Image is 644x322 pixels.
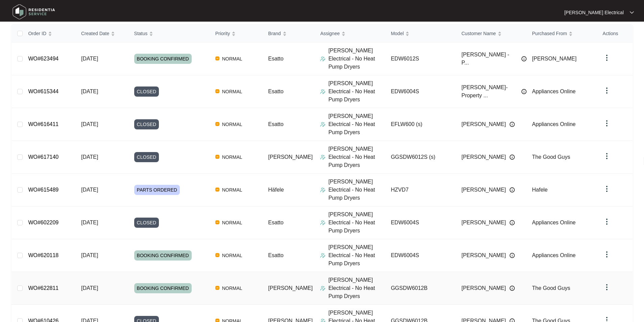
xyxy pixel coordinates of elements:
[603,218,611,226] img: dropdown arrow
[603,54,611,62] img: dropdown arrow
[28,285,58,291] a: WO#622811
[532,220,576,225] span: Appliances Online
[564,9,624,16] p: [PERSON_NAME] Electrical
[215,253,219,257] img: Vercel Logo
[210,25,263,43] th: Priority
[461,120,506,128] span: [PERSON_NAME]
[320,89,326,94] img: Assigner Icon
[532,154,570,160] span: The Good Guys
[461,51,518,67] span: [PERSON_NAME] - P...
[28,252,58,258] a: WO#620118
[532,56,577,61] span: [PERSON_NAME]
[81,56,98,61] span: [DATE]
[521,56,527,61] img: Info icon
[320,220,326,225] img: Assigner Icon
[391,30,404,37] span: Model
[81,89,98,94] span: [DATE]
[603,250,611,258] img: dropdown arrow
[215,155,219,159] img: Vercel Logo
[28,56,58,61] a: WO#623494
[328,276,385,300] p: [PERSON_NAME] Electrical - No Heat Pump Dryers
[320,56,326,61] img: Assigner Icon
[532,285,570,291] span: The Good Guys
[509,122,515,127] img: Info icon
[81,252,98,258] span: [DATE]
[268,285,313,291] span: [PERSON_NAME]
[461,219,506,227] span: [PERSON_NAME]
[134,86,159,97] span: CLOSED
[134,185,180,195] span: PARTS ORDERED
[597,25,633,43] th: Actions
[268,89,283,94] span: Esatto
[320,30,340,37] span: Assignee
[328,243,385,268] p: [PERSON_NAME] Electrical - No Heat Pump Dryers
[521,89,527,94] img: Info icon
[10,2,57,22] img: residentia service logo
[603,86,611,95] img: dropdown arrow
[385,25,456,43] th: Model
[509,286,515,291] img: Info icon
[532,187,548,193] span: Hafele
[134,283,192,293] span: BOOKING CONFIRMED
[603,283,611,291] img: dropdown arrow
[328,178,385,202] p: [PERSON_NAME] Electrical - No Heat Pump Dryers
[385,75,456,108] td: EDW6004S
[219,153,245,161] span: NORMAL
[28,30,46,37] span: Order ID
[461,251,506,259] span: [PERSON_NAME]
[315,25,385,43] th: Assignee
[320,154,326,160] img: Assigner Icon
[320,253,326,258] img: Assigner Icon
[28,187,58,193] a: WO#615489
[268,121,283,127] span: Esatto
[134,30,148,37] span: Status
[328,79,385,104] p: [PERSON_NAME] Electrical - No Heat Pump Dryers
[328,47,385,71] p: [PERSON_NAME] Electrical - No Heat Pump Dryers
[81,154,98,160] span: [DATE]
[134,119,159,129] span: CLOSED
[320,122,326,127] img: Assigner Icon
[385,272,456,305] td: GGSDW6012B
[81,220,98,225] span: [DATE]
[134,250,192,261] span: BOOKING CONFIRMED
[532,252,576,258] span: Appliances Online
[263,25,315,43] th: Brand
[76,25,129,43] th: Created Date
[328,210,385,235] p: [PERSON_NAME] Electrical - No Heat Pump Dryers
[215,30,230,37] span: Priority
[219,186,245,194] span: NORMAL
[28,121,58,127] a: WO#616411
[532,121,576,127] span: Appliances Online
[134,218,159,228] span: CLOSED
[385,108,456,141] td: EFLW600 (s)
[385,43,456,75] td: EDW6012S
[630,11,634,14] img: dropdown arrow
[28,89,58,94] a: WO#615344
[385,239,456,272] td: EDW6004S
[81,30,109,37] span: Created Date
[134,54,192,64] span: BOOKING CONFIRMED
[215,286,219,290] img: Vercel Logo
[268,220,283,225] span: Esatto
[461,83,518,100] span: [PERSON_NAME]- Property ...
[527,25,597,43] th: Purchased From
[461,30,496,37] span: Customer Name
[219,120,245,128] span: NORMAL
[215,220,219,224] img: Vercel Logo
[219,88,245,96] span: NORMAL
[603,119,611,127] img: dropdown arrow
[268,56,283,61] span: Esatto
[219,251,245,259] span: NORMAL
[385,206,456,239] td: EDW6004S
[268,154,313,160] span: [PERSON_NAME]
[509,220,515,225] img: Info icon
[509,154,515,160] img: Info icon
[461,153,506,161] span: [PERSON_NAME]
[268,252,283,258] span: Esatto
[532,89,576,94] span: Appliances Online
[219,55,245,63] span: NORMAL
[603,185,611,193] img: dropdown arrow
[603,152,611,160] img: dropdown arrow
[28,154,58,160] a: WO#617140
[456,25,527,43] th: Customer Name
